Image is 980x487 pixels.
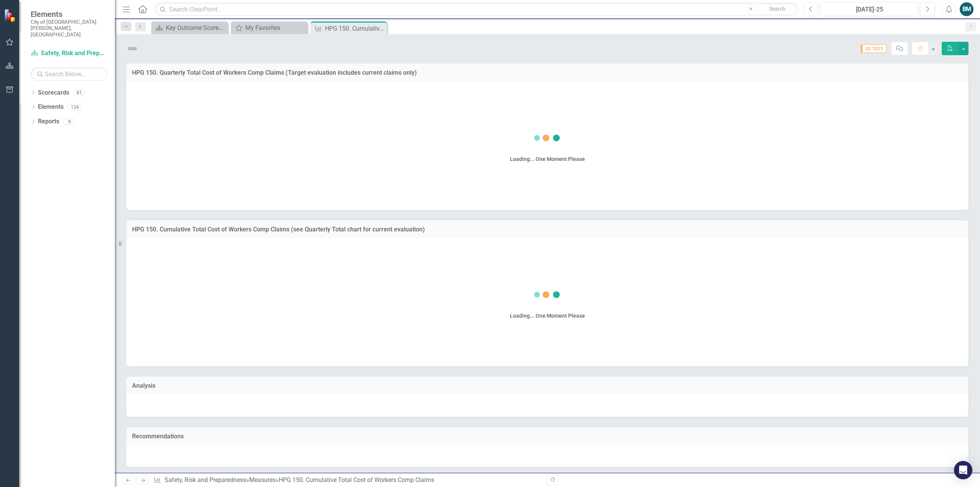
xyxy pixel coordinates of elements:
[823,5,916,14] div: [DATE]-25
[73,89,85,96] div: 81
[758,4,796,15] button: Search
[510,312,585,320] div: Loading... One Moment Please
[820,2,918,16] button: [DATE]-25
[249,476,276,484] a: Measures
[67,104,82,110] div: 124
[132,69,963,76] h3: HPG 150. Quarterly Total Cost of Workers Comp Claims (Target evaluation includes current claims o...
[960,2,973,16] button: BM
[166,23,226,33] div: Key Outcome Scorecard
[325,24,385,33] div: HPG 150. Cumulative Total Cost of Workers Comp Claims
[954,461,972,479] div: Open Intercom Messenger
[233,23,305,33] a: My Favorites
[165,476,246,484] a: Safety, Risk and Preparedness
[153,23,226,33] a: Key Outcome Scorecard
[510,155,585,163] div: Loading... One Moment Please
[132,382,963,389] h3: Analysis
[861,44,887,53] span: Q2 2025
[38,117,59,126] a: Reports
[38,89,69,97] a: Scorecards
[132,226,963,233] h3: HPG 150. Cumulative Total Cost of Workers Comp Claims (see Quarterly Total chart for current eval...
[126,43,139,55] img: Not Defined
[31,49,107,58] a: Safety, Risk and Preparedness
[31,10,107,19] span: Elements
[154,476,542,485] div: » »
[279,476,434,484] div: HPG 150. Cumulative Total Cost of Workers Comp Claims
[31,67,107,81] input: Search Below...
[155,3,798,16] input: Search ClearPoint...
[38,103,64,112] a: Elements
[132,433,963,440] h3: Recommendations
[245,23,305,33] div: My Favorites
[31,19,107,38] small: City of [GEOGRAPHIC_DATA][PERSON_NAME], [GEOGRAPHIC_DATA]
[3,8,17,22] img: ClearPoint Strategy
[769,6,786,12] span: Search
[63,118,75,125] div: 9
